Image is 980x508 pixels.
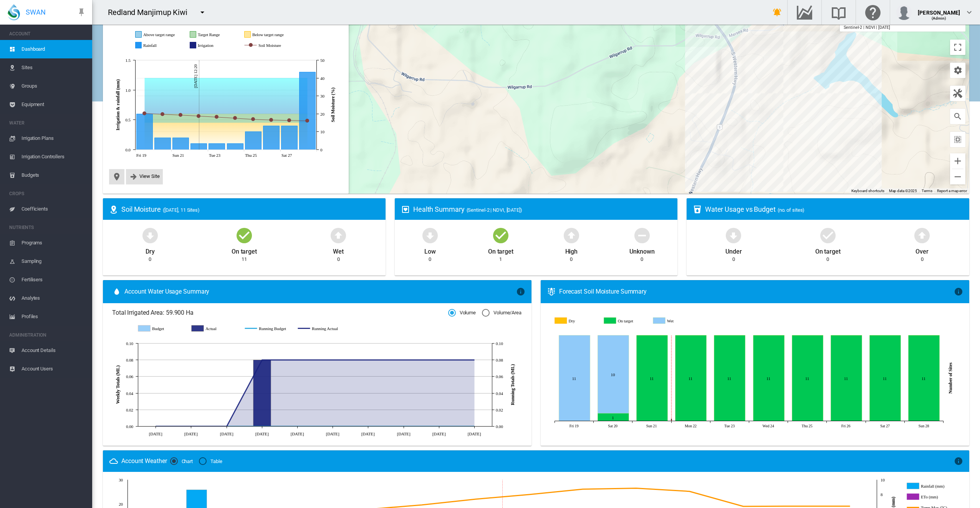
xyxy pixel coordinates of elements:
circle: Running Budget Aug 24 0 [331,425,334,428]
tspan: Sat 20 [608,424,618,428]
div: 1 [499,256,502,263]
tspan: Sun 28 [919,424,929,428]
tspan: Sat 27 [881,424,890,428]
button: icon-menu-down [195,5,210,20]
circle: Running Budget Aug 17 0 [296,425,299,428]
div: Under [725,244,742,256]
md-icon: icon-arrow-down-bold-circle [724,226,743,244]
tspan: 20 [320,112,324,116]
div: Wet [333,244,344,256]
img: profile.jpg [896,5,912,20]
circle: Soil Moisture Sep 25, 2025 16.913040704189214 [252,118,255,121]
g: Below target range [245,31,291,38]
tspan: 1.0 [126,88,131,93]
tspan: 0.08 [126,358,133,362]
circle: Running Actual Aug 24 0.08 [331,358,334,361]
span: Sentinel-2 | NDVI [844,25,875,30]
g: Target Range [190,31,237,38]
div: Forecast Soil Moisture Summary [559,287,954,296]
md-icon: icon-map-marker [112,172,121,181]
tspan: 0.02 [496,408,503,412]
md-icon: Click here for help [864,8,882,17]
circle: Soil Moisture Sep 22, 2025 18.75370737085588 [197,115,200,118]
div: 0 [337,256,340,263]
g: On target Sep 27, 2025 11 [870,335,901,421]
div: 11 [242,256,247,263]
button: icon-arrow-right-bold View Site [129,172,160,181]
circle: Running Actual Aug 3 0 [225,425,228,428]
img: SWAN-Landscape-Logo-Colour-drop.png [8,4,20,20]
g: Running Actual [298,325,344,332]
tspan: 0.06 [126,374,133,379]
md-icon: icon-menu-down [198,8,207,17]
div: Water Usage vs Budget [705,204,963,214]
tspan: [DATE] 12:20 [193,64,198,88]
g: Dry [555,317,599,324]
tspan: Thu 25 [245,153,257,158]
button: icon-cog [950,63,965,78]
span: Irrigation Plans [22,129,86,148]
g: Rainfall Sep 24, 2025 0.1 [227,144,243,150]
circle: Running Actual Sep 21 0.08 [473,358,476,361]
tspan: [DATE] [255,432,269,436]
span: Coefficients [22,200,86,218]
tspan: Fri 19 [136,153,147,158]
circle: Running Actual Jul 27 0 [189,425,192,428]
div: 0 [826,256,829,263]
button: icon-magnify [950,109,965,124]
g: On target Sep 22, 2025 11 [675,335,707,421]
span: (Admin) [932,16,947,20]
tspan: 0.0 [126,148,131,152]
tspan: [DATE] [291,432,304,436]
md-icon: icon-minus-circle [633,226,651,244]
circle: Running Actual Sep 14 0.08 [437,358,440,361]
circle: Soil Moisture Sep 27, 2025 16.246240704189212 [288,119,291,122]
tspan: [DATE] [220,432,233,436]
div: Low [424,244,436,256]
md-radio-button: Volume/Area [482,309,521,317]
div: 0 [429,256,431,263]
g: On target Sep 25, 2025 11 [792,335,823,421]
button: Toggle fullscreen view [950,40,965,55]
div: Health Summary [413,204,671,214]
span: Profiles [22,307,86,326]
tspan: 0.10 [496,341,503,346]
a: Report a map error [937,189,967,193]
circle: Running Actual Aug 10 0.08 [260,358,263,361]
md-icon: icon-arrow-down-bold-circle [141,226,159,244]
g: Actual [192,325,237,332]
div: On target [488,244,513,256]
div: Soil Moisture [121,204,379,214]
tspan: 0.04 [126,391,133,396]
tspan: Sun 21 [172,153,184,158]
g: Rainfall Sep 26, 2025 0.4 [263,126,280,150]
md-icon: icon-thermometer-lines [547,287,556,296]
g: Rainfall Sep 22, 2025 0.1 [191,144,207,150]
circle: Running Actual Aug 31 0.08 [366,358,369,361]
span: NUTRIENTS [9,221,86,234]
tspan: Mon 22 [685,424,697,428]
tspan: Weekly Totals (ML) [115,365,121,404]
md-icon: icon-cup-water [693,205,702,214]
md-icon: icon-chevron-down [965,8,974,17]
tspan: Fri 26 [841,424,851,428]
md-icon: icon-checkbox-marked-circle [819,226,837,244]
g: On target Sep 28, 2025 11 [909,335,940,421]
md-icon: icon-arrow-up-bold-circle [913,226,931,244]
tspan: 1.5 [126,58,131,63]
circle: Temp Max (°C) Sep 28, 2025 19.1 [848,505,851,508]
md-radio-button: Chart [170,458,193,465]
md-icon: icon-arrow-down-bold-circle [421,226,439,244]
g: Rainfall Sep 28, 2025 1.3 [300,72,316,150]
span: Groups [22,77,86,95]
button: Zoom in [950,153,965,169]
tspan: 30 [320,94,324,98]
g: Running Budget [245,325,291,332]
circle: Soil Moisture Sep 23, 2025 18.17370737085588 [215,115,218,118]
circle: Running Actual Sep 7 0.08 [402,358,405,361]
g: Rainfall (mm) [907,483,958,490]
circle: Temp Max (°C) Sep 22, 2025 23.9 [527,493,530,496]
span: Map data ©2025 [889,189,917,193]
tspan: 0.00 [126,424,133,429]
md-icon: icon-arrow-up-bold-circle [329,226,348,244]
